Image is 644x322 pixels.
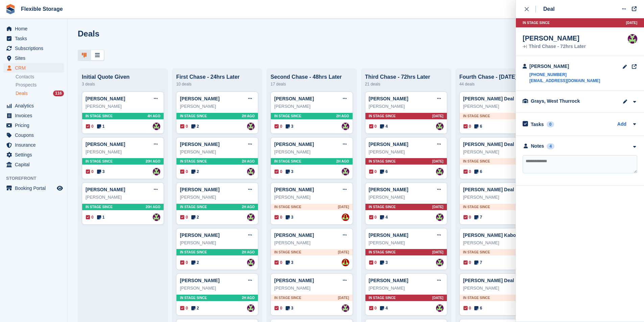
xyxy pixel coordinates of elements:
[180,259,188,266] span: 0
[436,259,444,266] a: Rachael Fisher
[180,278,219,283] a: [PERSON_NAME]
[463,240,538,246] div: [PERSON_NAME]
[270,74,353,80] div: Second Chase - 48hrs Later
[180,194,255,201] div: [PERSON_NAME]
[380,305,388,311] span: 4
[78,29,99,38] h1: Deals
[180,149,255,155] div: [PERSON_NAME]
[82,74,164,80] div: Initial Quote Given
[365,80,447,88] div: 21 deals
[365,74,447,80] div: Third Chase - 72hrs Later
[369,240,444,246] div: [PERSON_NAME]
[274,114,301,119] span: In stage since
[275,123,282,129] span: 0
[153,214,160,221] img: Rachael Fisher
[369,159,396,164] span: In stage since
[15,160,55,169] span: Capital
[274,232,314,238] a: [PERSON_NAME]
[53,91,64,96] div: 116
[180,240,255,246] div: [PERSON_NAME]
[86,169,94,175] span: 0
[474,214,482,220] span: 7
[342,123,349,130] img: Rachael Fisher
[274,204,301,209] span: In stage since
[247,304,255,312] a: Rachael Fisher
[369,103,444,110] div: [PERSON_NAME]
[15,44,55,53] span: Subscriptions
[436,214,444,221] img: Rachael Fisher
[369,194,444,201] div: [PERSON_NAME]
[3,130,64,140] a: menu
[463,187,514,192] a: [PERSON_NAME] Deal
[463,259,471,266] span: 0
[463,204,490,209] span: In stage since
[369,169,377,175] span: 0
[97,169,105,175] span: 3
[531,98,598,105] div: Grays, West Thurrock
[286,305,293,311] span: 3
[242,114,255,119] span: 2H AGO
[529,72,600,78] a: [PHONE_NUMBER]
[86,114,113,119] span: In stage since
[432,250,444,255] span: [DATE]
[342,304,349,312] img: Rachael Fisher
[180,305,188,311] span: 0
[97,123,105,129] span: 1
[369,204,396,209] span: In stage since
[3,101,64,110] a: menu
[463,214,471,220] span: 0
[274,149,349,155] div: [PERSON_NAME]
[463,285,538,292] div: [PERSON_NAME]
[86,159,113,164] span: In stage since
[274,240,349,246] div: [PERSON_NAME]
[338,204,349,209] span: [DATE]
[270,80,353,88] div: 17 deals
[3,160,64,169] a: menu
[176,74,258,80] div: First Chase - 24hrs Later
[86,96,125,101] a: [PERSON_NAME]
[15,63,55,73] span: CRM
[247,259,255,266] img: Rachael Fisher
[86,123,94,129] span: 0
[16,81,64,89] a: Prospects
[242,250,255,255] span: 2H AGO
[275,305,282,311] span: 0
[547,121,554,127] div: 0
[463,232,529,238] a: [PERSON_NAME] Kaboi Deal
[176,80,258,88] div: 10 deals
[15,53,55,63] span: Sites
[436,123,444,130] img: Rachael Fisher
[286,259,293,266] span: 3
[463,295,490,300] span: In stage since
[274,96,314,101] a: [PERSON_NAME]
[380,259,388,266] span: 3
[153,168,160,175] a: Rachael Fisher
[436,304,444,312] img: Rachael Fisher
[3,24,64,33] a: menu
[86,103,160,110] div: [PERSON_NAME]
[547,143,554,149] div: 4
[369,232,408,238] a: [PERSON_NAME]
[82,80,164,88] div: 3 deals
[15,34,55,43] span: Tasks
[369,142,408,147] a: [PERSON_NAME]
[459,74,542,80] div: Fourth Chase - [DATE]
[369,305,377,311] span: 0
[16,74,64,80] a: Contacts
[523,44,586,49] div: Third Chase - 72hrs Later
[463,123,471,129] span: 0
[474,169,482,175] span: 6
[86,142,125,147] a: [PERSON_NAME]
[628,34,637,44] a: Rachael Fisher
[617,121,626,128] a: Add
[247,123,255,130] img: Rachael Fisher
[463,194,538,201] div: [PERSON_NAME]
[380,214,388,220] span: 4
[474,305,482,311] span: 6
[369,214,377,220] span: 0
[338,295,349,300] span: [DATE]
[369,250,396,255] span: In stage since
